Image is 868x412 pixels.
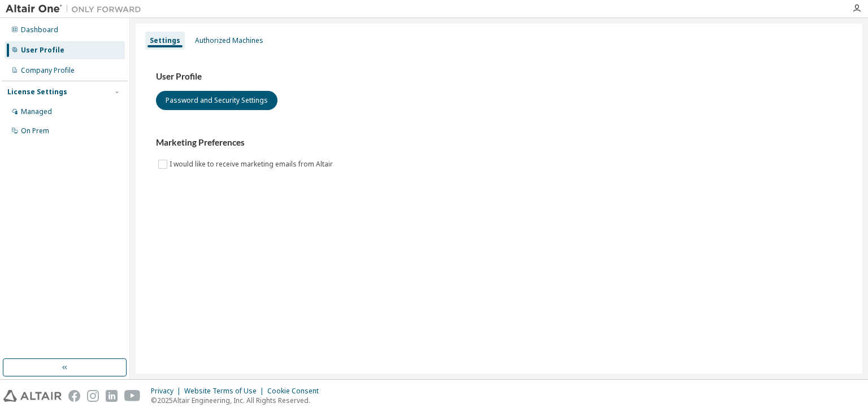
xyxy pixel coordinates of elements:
[156,137,842,148] h3: Marketing Preferences
[195,36,263,45] div: Authorized Machines
[87,390,99,402] img: instagram.svg
[170,157,335,171] label: I would like to receive marketing emails from Altair
[21,46,64,55] div: User Profile
[267,387,325,396] div: Cookie Consent
[156,71,842,82] h3: User Profile
[184,387,267,396] div: Website Terms of Use
[6,3,147,15] img: Altair One
[151,387,184,396] div: Privacy
[21,66,75,75] div: Company Profile
[151,396,325,405] p: © 2025 Altair Engineering, Inc. All Rights Reserved.
[124,390,141,402] img: youtube.svg
[21,25,58,34] div: Dashboard
[68,390,80,402] img: facebook.svg
[21,107,52,116] div: Managed
[150,36,180,45] div: Settings
[21,126,49,135] div: On Prem
[3,390,62,402] img: altair_logo.svg
[106,390,118,402] img: linkedin.svg
[156,91,277,110] button: Password and Security Settings
[7,87,67,97] div: License Settings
